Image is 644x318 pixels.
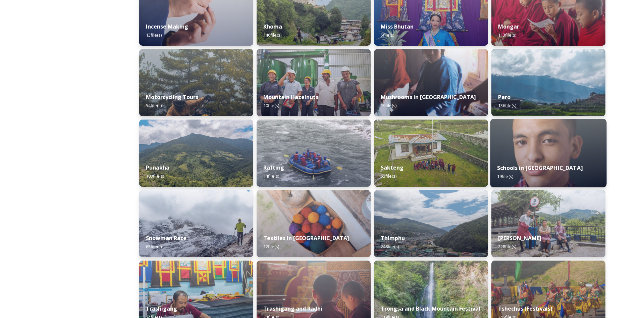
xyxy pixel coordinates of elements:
[263,164,284,171] strong: Rafting
[381,164,404,171] strong: Sakteng
[491,190,605,257] img: Trashi%2520Yangtse%2520090723%2520by%2520Amp%2520Sripimanwat-187.jpg
[263,305,322,312] strong: Trashigang and Radhi
[146,23,188,30] strong: Incense Making
[146,93,198,101] strong: Motorcycling Tours
[146,173,164,179] span: 103 file(s)
[381,173,396,179] span: 53 file(s)
[146,164,169,171] strong: Punakha
[263,173,279,179] span: 14 file(s)
[139,49,253,116] img: By%2520Leewang%2520Tobgay%252C%2520President%252C%2520The%2520Badgers%2520Motorcycle%2520Club%252...
[498,32,516,38] span: 113 file(s)
[263,243,279,249] span: 12 file(s)
[498,23,519,30] strong: Mongar
[263,234,349,242] strong: Textiles in [GEOGRAPHIC_DATA]
[263,102,279,108] span: 10 file(s)
[263,23,282,30] strong: Khoma
[374,120,488,187] img: Sakteng%2520070723%2520by%2520Nantawat-5.jpg
[263,32,281,38] span: 146 file(s)
[381,23,414,30] strong: Miss Bhutan
[146,305,177,312] strong: Trashigang
[498,234,541,242] strong: [PERSON_NAME]
[381,243,399,249] span: 248 file(s)
[498,93,511,101] strong: Paro
[146,102,162,108] span: 54 file(s)
[139,190,253,257] img: Snowman%2520Race41.jpg
[263,93,318,101] strong: Mountain Hazelnuts
[498,102,516,108] span: 136 file(s)
[491,49,605,116] img: Paro%2520050723%2520by%2520Amp%2520Sripimanwat-20.jpg
[374,49,488,116] img: _SCH7798.jpg
[498,243,516,249] span: 228 file(s)
[146,243,162,249] span: 65 file(s)
[146,32,162,38] span: 13 file(s)
[381,234,405,242] strong: Thimphu
[498,305,552,312] strong: Tshechus (Festivals)
[381,32,394,38] span: 5 file(s)
[381,305,480,312] strong: Trongsa and Black Mountain Festival
[257,120,371,187] img: f73f969a-3aba-4d6d-a863-38e7472ec6b1.JPG
[497,164,583,172] strong: Schools in [GEOGRAPHIC_DATA]
[497,173,513,179] span: 19 file(s)
[374,190,488,257] img: Thimphu%2520190723%2520by%2520Amp%2520Sripimanwat-43.jpg
[381,93,476,101] strong: Mushrooms in [GEOGRAPHIC_DATA]
[381,102,396,108] span: 19 file(s)
[257,190,371,257] img: _SCH9806.jpg
[146,234,186,242] strong: Snowman Race
[257,49,371,116] img: WattBryan-20170720-0740-P50.jpg
[139,120,253,187] img: 2022-10-01%252012.59.42.jpg
[490,119,607,187] img: _SCH2151_FINAL_RGB.jpg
